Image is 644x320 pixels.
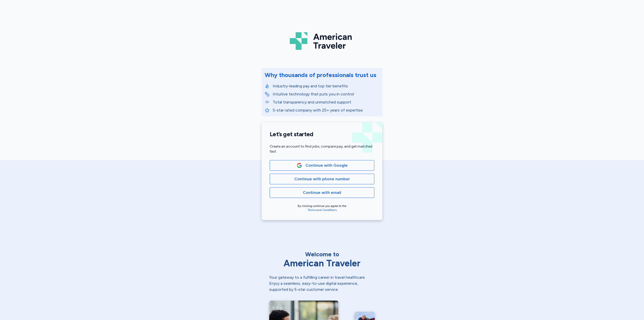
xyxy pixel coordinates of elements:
[269,274,375,293] div: Your gateway to a fulfilling career in travel healthcare. Enjoy a seamless, easy-to-use digital e...
[308,208,337,212] a: Terms and Conditions
[273,99,379,105] p: Total transparency and unmatched support
[273,107,379,113] p: 5-star rated company with 25+ years of expertise
[305,162,348,168] span: Continue with Google
[269,250,375,258] div: Welcome to
[270,160,374,171] button: Google LogoContinue with Google
[269,258,375,268] div: American Traveler
[273,83,379,89] p: Industry-leading pay and top tier benefits
[265,71,376,79] div: Why thousands of professionals trust us
[270,204,374,212] div: By clicking continue you agree to the
[294,176,350,182] span: Continue with phone number
[270,174,374,184] button: Continue with phone number
[303,190,341,196] span: Continue with email
[290,30,354,52] img: Logo
[270,144,374,154] div: Create an account to find jobs, compare pay, and get matched fast
[273,91,379,97] p: Intuitive technology that puts you in control
[297,163,302,168] img: Google Logo
[270,130,374,138] h1: Let’s get started
[270,187,374,198] button: Continue with email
